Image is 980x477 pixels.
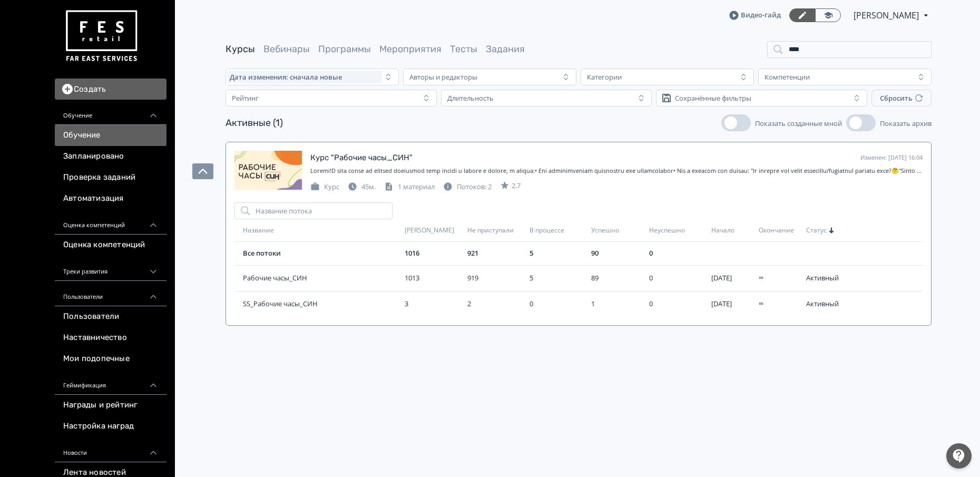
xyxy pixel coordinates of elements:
[530,273,587,284] div: 5
[226,69,399,85] button: Дата изменения: сначала новые
[55,306,166,327] a: Пользователи
[243,248,281,258] a: Все потоки
[591,226,645,235] div: Успешно
[384,182,435,192] div: 1 материал
[55,369,166,395] div: Геймификация
[443,182,492,192] div: Потоков: 2
[806,226,827,235] span: Статус
[467,226,525,235] div: Не приступали
[815,8,841,22] a: Переключиться в режим ученика
[230,73,342,81] span: Дата изменения: сначала новые
[55,79,166,100] button: Создать
[55,416,166,437] a: Настройка наград
[759,299,802,309] div: ∞
[226,43,255,55] a: Курсы
[63,6,139,66] img: https://files.teachbase.ru/system/account/57463/logo/medium-936fc5084dd2c598f50a98b9cbe0469a.png
[55,235,166,256] a: Оценка компетенций
[729,10,781,21] a: Видео-гайд
[405,226,463,235] div: [PERSON_NAME]
[649,299,707,309] div: 0
[55,256,166,281] div: Треки развития
[55,327,166,348] a: Наставничество
[441,90,652,106] button: Длительность
[55,125,166,146] a: Обучение
[55,348,166,369] a: Мои подопечные
[447,94,494,102] div: Длительность
[403,69,576,85] button: Авторы и редакторы
[379,43,442,55] a: Мероприятия
[55,146,166,167] a: Запланировано
[649,248,707,259] div: 0
[226,90,437,106] button: Рейтинг
[806,273,860,284] div: Активный
[758,69,932,85] button: Компетенции
[581,69,754,85] button: Категории
[243,299,400,309] a: SS_Рабочие часы_СИН
[649,226,707,235] div: Неуспешно
[55,281,166,306] div: Пользователи
[765,73,810,81] div: Компетенции
[854,9,920,22] span: Юлия Князева
[860,153,923,162] div: Изменен: [DATE] 16:04
[55,188,166,209] a: Автоматизация
[55,167,166,188] a: Проверка заданий
[530,226,587,235] div: В процессе
[675,94,751,102] div: Сохранённые фильтры
[530,299,587,309] div: 0
[55,395,166,416] a: Награды и рейтинг
[587,73,622,81] div: Категории
[880,119,932,128] span: Показать архив
[711,299,754,309] div: 30 апр. 2025
[310,152,413,164] div: Курс "Рабочие часы_СИН"
[512,181,521,191] span: 2.7
[467,248,525,259] div: 921
[591,248,645,259] div: 90
[450,43,477,55] a: Тесты
[711,273,754,284] div: 26 мар. 2025
[759,226,794,235] span: Окончание
[310,167,923,176] div: Привет!В этом курсе ты сможешь прокачать свои навыки в работе с часами, а именно:• Как анализиров...
[405,299,463,309] div: 3
[409,73,477,81] div: Авторы и редакторы
[486,43,525,55] a: Задания
[759,273,802,284] div: ∞
[871,90,932,106] button: Сбросить
[232,94,259,102] div: Рейтинг
[755,119,842,128] span: Показать созданные мной
[55,100,166,125] div: Обучение
[711,226,734,235] span: Начало
[656,90,867,106] button: Сохранённые фильтры
[405,273,463,284] div: 1013
[649,273,707,284] div: 0
[806,299,860,309] div: Активный
[467,273,525,284] div: 919
[263,43,310,55] a: Вебинары
[318,43,371,55] a: Программы
[243,226,274,235] span: Название
[591,299,645,309] div: 1
[591,273,645,284] div: 89
[467,299,525,309] div: 2
[530,248,587,259] div: 5
[243,273,400,284] a: Рабочие часы_СИН
[55,209,166,235] div: Оценка компетенций
[310,182,339,192] div: Курс
[361,182,376,191] span: 45м.
[55,437,166,462] div: Новости
[226,116,283,130] div: Активные (1)
[405,248,463,259] div: 1016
